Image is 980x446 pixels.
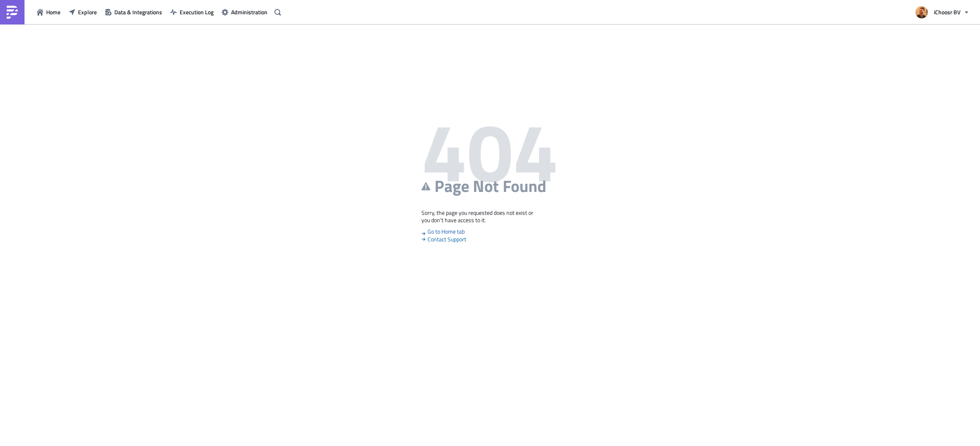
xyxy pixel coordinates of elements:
span: Explore [78,8,97,16]
button: Execution Log [166,6,218,18]
h2: Page Not Found [421,176,559,196]
button: Home [33,6,65,18]
button: Explore [65,6,101,18]
button: iChoosr BV [911,3,974,21]
img: Avatar [915,5,929,19]
span: Administration [231,8,267,16]
span: iChoosr BV [934,8,960,16]
button: Data & Integrations [101,6,166,18]
a: Go to Home tab [421,227,465,236]
span: Home [46,8,60,16]
span: Contact Support [421,236,559,243]
button: Administration [218,6,272,18]
h1: 404 [421,127,559,176]
p: Sorry, the page you requested does not exist or you don't have access to it. [421,209,559,224]
img: PushMetrics [6,6,19,19]
span: Data & Integrations [114,8,162,16]
span: Execution Log [180,8,214,16]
